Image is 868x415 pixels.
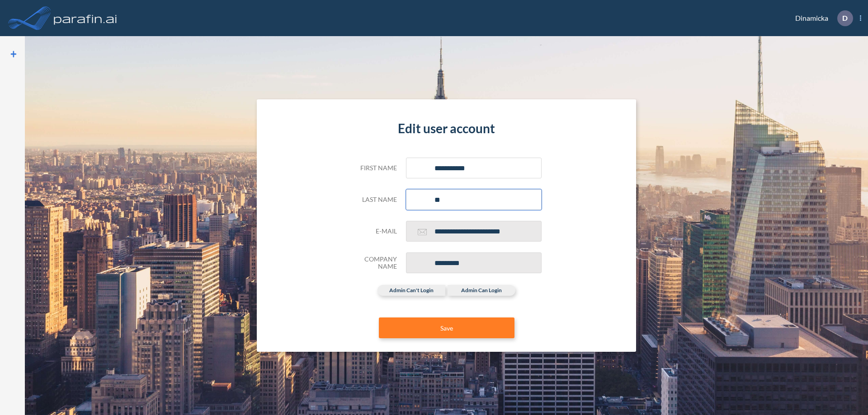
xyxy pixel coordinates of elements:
[842,14,848,22] p: D
[352,228,397,235] h5: E-mail
[352,164,397,172] h5: First name
[352,256,397,271] h5: Company Name
[448,285,515,296] label: admin can login
[782,10,861,26] div: Dinamicka
[352,121,542,136] h4: Edit user account
[352,196,397,204] h5: Last name
[377,285,445,296] label: admin can't login
[52,9,119,27] img: logo
[379,317,514,338] button: Save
